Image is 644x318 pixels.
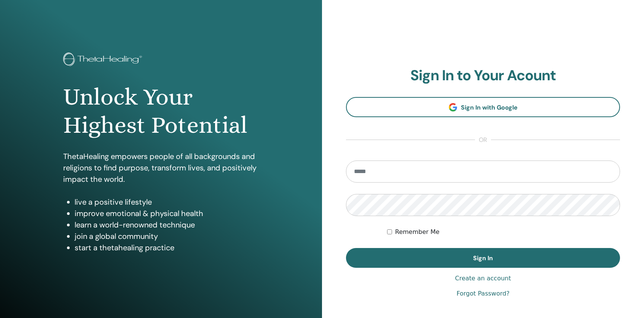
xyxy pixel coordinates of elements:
[75,231,259,242] li: join a global community
[473,254,493,262] span: Sign In
[475,135,491,145] span: or
[63,151,259,185] p: ThetaHealing empowers people of all backgrounds and religions to find purpose, transform lives, a...
[346,248,620,268] button: Sign In
[346,97,620,117] a: Sign In with Google
[75,208,259,219] li: improve emotional & physical health
[63,83,259,140] h1: Unlock Your Highest Potential
[455,274,511,283] a: Create an account
[75,219,259,231] li: learn a world-renowned technique
[75,196,259,208] li: live a positive lifestyle
[75,242,259,253] li: start a thetahealing practice
[395,227,440,237] label: Remember Me
[346,67,620,84] h2: Sign In to Your Acount
[461,103,518,111] span: Sign In with Google
[387,227,620,237] div: Keep me authenticated indefinitely or until I manually logout
[456,289,509,298] a: Forgot Password?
